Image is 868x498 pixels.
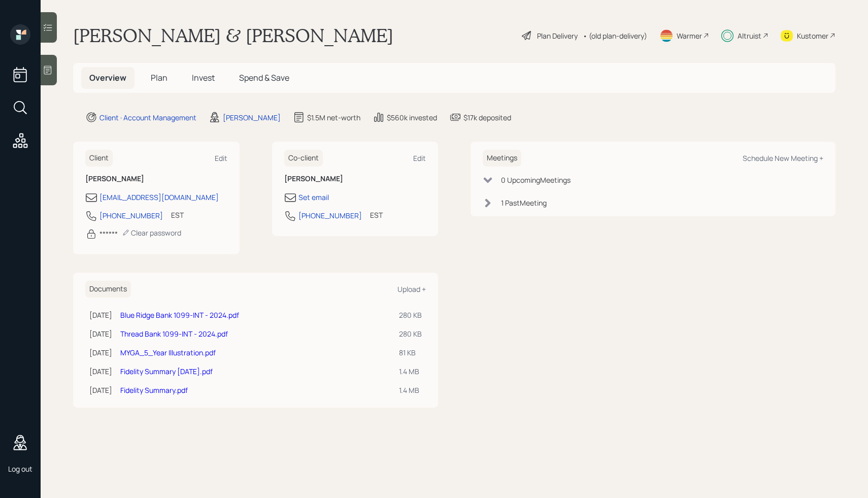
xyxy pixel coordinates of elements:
div: Set email [298,192,329,203]
div: $1.5M net-worth [307,112,360,123]
div: Clear password [122,228,181,238]
div: EST [370,210,383,220]
a: Fidelity Summary [DATE].pdf [120,367,213,376]
div: Edit [413,153,426,163]
div: 1 Past Meeting [501,197,547,208]
span: Plan [151,72,168,83]
div: • (old plan-delivery) [583,30,647,41]
div: Client · Account Management [99,112,196,123]
div: Altruist [738,30,761,41]
div: Plan Delivery [537,30,578,41]
div: Warmer [677,30,702,41]
a: Blue Ridge Bank 1099-INT - 2024.pdf [120,310,239,320]
div: Schedule New Meeting + [743,153,823,163]
div: [PERSON_NAME] [223,112,281,123]
a: MYGA_5_Year Illustration.pdf [120,348,216,357]
h6: Documents [85,281,131,297]
div: Log out [8,464,32,474]
div: Kustomer [797,30,828,41]
h6: [PERSON_NAME] [85,175,227,183]
div: 280 KB [399,310,422,320]
h1: [PERSON_NAME] & [PERSON_NAME] [73,24,393,47]
div: [DATE] [89,328,112,339]
a: Thread Bank 1099-INT - 2024.pdf [120,329,228,339]
div: EST [171,210,184,220]
div: [DATE] [89,366,112,377]
div: 1.4 MB [399,366,422,377]
a: Fidelity Summary.pdf [120,385,188,395]
div: [PHONE_NUMBER] [99,210,163,221]
div: Upload + [397,284,426,294]
div: $17k deposited [463,112,511,123]
h6: Meetings [483,150,521,167]
div: 81 KB [399,347,422,358]
h6: Client [85,150,113,167]
div: 1.4 MB [399,385,422,395]
span: Spend & Save [239,72,289,83]
div: 280 KB [399,328,422,339]
div: [DATE] [89,385,112,395]
span: Invest [192,72,215,83]
div: [PHONE_NUMBER] [298,210,362,221]
div: [DATE] [89,347,112,358]
h6: Co-client [284,150,323,167]
div: 0 Upcoming Meeting s [501,175,571,185]
div: Edit [215,153,227,163]
div: $560k invested [387,112,437,123]
div: [DATE] [89,310,112,320]
h6: [PERSON_NAME] [284,175,426,183]
div: [EMAIL_ADDRESS][DOMAIN_NAME] [99,192,219,203]
span: Overview [89,72,126,83]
